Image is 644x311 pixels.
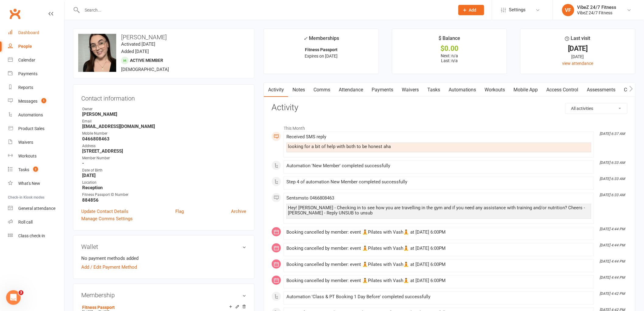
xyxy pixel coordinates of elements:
div: Last visit [565,34,590,45]
div: Dashboard [18,30,39,35]
span: Add [469,8,477,12]
span: Expires on [DATE] [305,54,338,58]
a: Automations [8,108,64,122]
a: Attendance [334,83,367,97]
a: Class kiosk mode [8,229,64,243]
i: [DATE] 4:44 PM [600,275,625,280]
h3: Contact information [81,93,246,102]
button: Add [458,5,484,15]
strong: 0466808463 [82,136,246,142]
strong: [PERSON_NAME] [82,111,246,117]
i: [DATE] 6:33 AM [600,161,625,165]
i: [DATE] 6:33 AM [600,193,625,197]
h3: Activity [271,103,628,112]
a: Reports [8,81,64,94]
a: People [8,40,64,53]
span: 3 [19,290,23,295]
div: [DATE] [526,53,630,60]
a: Update Contact Details [81,208,128,215]
a: Archive [231,208,246,215]
span: Settings [509,3,526,17]
div: Location [82,180,246,186]
a: Payments [8,67,64,81]
h3: Membership [81,292,246,299]
div: Waivers [18,140,33,145]
div: Booking cancelled by member: event 🧘Pilates with Vash🧘 at [DATE] 6:00PM [286,230,591,235]
a: General attendance kiosk mode [8,202,64,215]
div: Booking cancelled by member: event 🧘Pilates with Vash🧘 at [DATE] 6:00PM [286,278,591,283]
div: VibeZ 24/7 Fitness [577,5,617,10]
div: Payments [18,71,37,76]
a: Product Sales [8,122,64,136]
li: This Month [271,122,628,132]
a: Messages 1 [8,94,64,108]
div: Automations [18,112,43,117]
div: People [18,44,32,49]
div: Product Sales [18,126,44,131]
a: Fitness Passport [82,305,115,310]
div: $0.00 [398,45,502,52]
a: Tasks 2 [8,163,64,177]
div: Received SMS reply [286,134,591,140]
div: Roll call [18,220,33,224]
div: Booking cancelled by member: event 🧘Pilates with Vash🧘 at [DATE] 6:00PM [286,262,591,267]
a: Payments [367,83,397,97]
a: Workouts [8,149,64,163]
a: Tasks [423,83,444,97]
span: Active member [130,58,163,63]
time: Activated [DATE] [121,41,155,47]
strong: 884856 [82,197,246,203]
span: [DEMOGRAPHIC_DATA] [121,67,169,72]
div: Owner [82,106,246,112]
a: Comms [309,83,334,97]
div: VF [562,4,574,16]
div: Step 4 of automation New Member completed successfully [286,179,591,185]
span: 2 [33,167,38,172]
a: Add / Edit Payment Method [81,263,137,271]
a: Clubworx [7,6,23,21]
i: [DATE] 4:42 PM [600,292,625,296]
li: No payment methods added [81,255,246,262]
p: Next: n/a Last: n/a [398,53,502,63]
strong: [DATE] [82,173,246,178]
div: Tasks [18,167,29,172]
i: ✓ [303,36,307,41]
a: Roll call [8,215,64,229]
h3: [PERSON_NAME] [78,34,249,41]
a: Waivers [8,136,64,149]
div: Workouts [18,154,37,158]
a: Assessments [583,83,620,97]
a: Waivers [397,83,423,97]
i: [DATE] 4:44 PM [600,259,625,263]
div: Messages [18,99,37,104]
div: [DATE] [526,45,630,52]
i: [DATE] 6:33 AM [600,177,625,181]
div: VibeZ 24/7 Fitness [577,10,617,16]
div: Date of Birth [82,168,246,173]
i: [DATE] 6:37 AM [600,132,625,136]
strong: - [82,161,246,166]
strong: [STREET_ADDRESS] [82,148,246,154]
i: [DATE] 4:44 PM [600,227,625,231]
a: Calendar [8,53,64,67]
div: Address [82,143,246,149]
div: looking for a bit of help with both to be honest aha [288,144,590,149]
a: view attendance [562,61,593,66]
div: General attendance [18,206,55,211]
strong: Reception [82,185,246,190]
div: Booking cancelled by member: event 🧘Pilates with Vash🧘 at [DATE] 6:00PM [286,246,591,251]
iframe: Intercom live chat [6,290,21,305]
div: Member Number [82,155,246,161]
div: What's New [18,181,40,186]
a: Flag [175,208,184,215]
i: [DATE] 4:44 PM [600,243,625,247]
div: Fitness Passport ID Number [82,192,246,198]
a: Notes [288,83,309,97]
div: Reports [18,85,33,90]
div: Automation 'New Member' completed successfully [286,163,591,168]
img: image1754080165.png [78,34,116,72]
a: Access Control [542,83,583,97]
a: What's New [8,177,64,190]
input: Search... [80,6,450,14]
a: Activity [264,83,288,97]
